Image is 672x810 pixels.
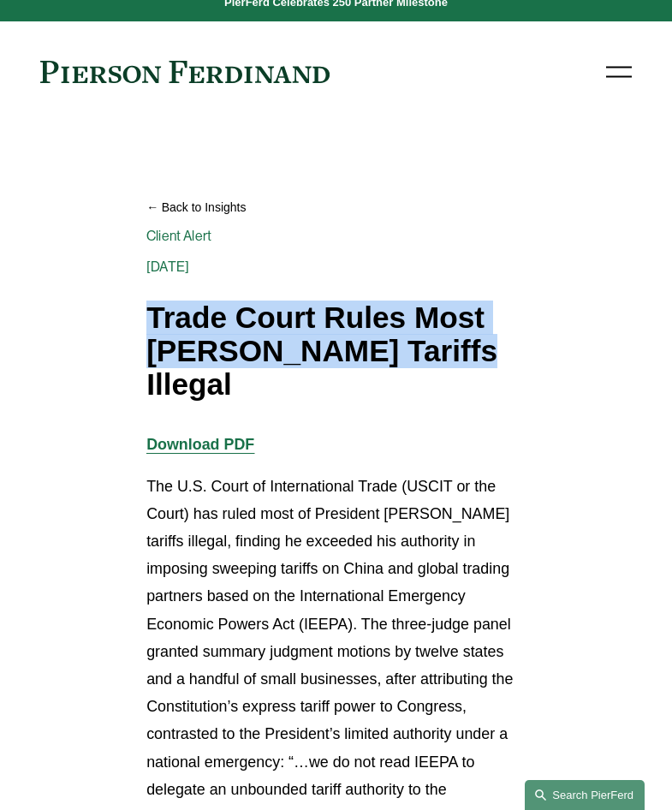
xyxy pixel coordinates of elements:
[146,436,254,453] a: Download PDF
[146,301,526,401] h1: Trade Court Rules Most [PERSON_NAME] Tariffs Illegal
[146,228,211,244] a: Client Alert
[146,194,526,221] a: Back to Insights
[525,780,645,810] a: Search this site
[146,259,189,275] span: [DATE]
